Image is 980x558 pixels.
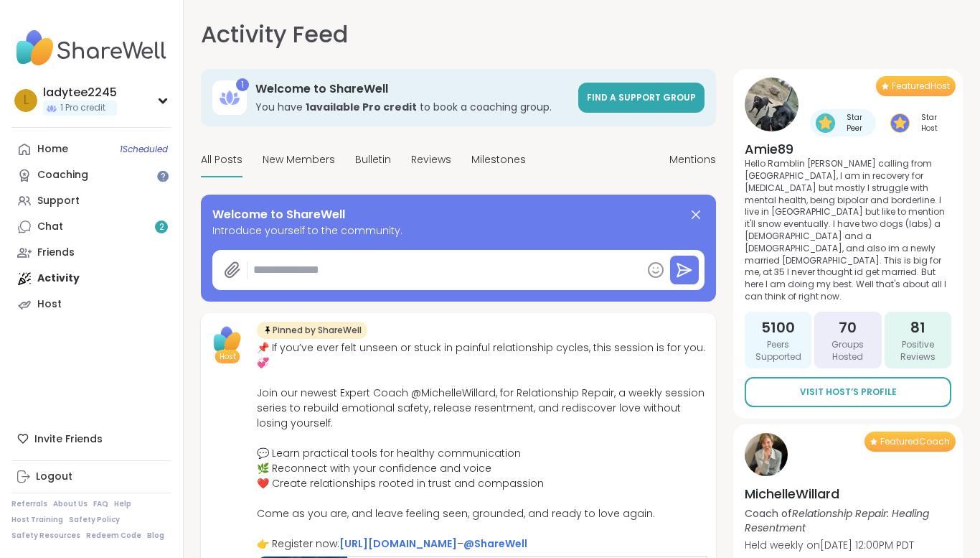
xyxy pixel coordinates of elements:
span: Introduce yourself to the community. [212,223,705,238]
h1: Activity Feed [201,17,348,52]
div: Invite Friends [11,426,171,452]
div: Pinned by ShareWell [257,322,367,339]
span: Groups Hosted [820,339,875,363]
i: Relationship Repair: Healing Resentment [745,506,929,535]
img: Star Host [890,113,910,133]
span: Star Host [913,112,946,134]
span: Featured Host [892,80,950,92]
a: Find a support group [578,83,705,113]
p: Hello Ramblin [PERSON_NAME] calling from [GEOGRAPHIC_DATA], I am in recovery for [MEDICAL_DATA] b... [745,158,951,303]
a: Home1Scheduled [11,136,171,162]
h4: MichelleWillard [745,485,951,503]
iframe: Spotlight [157,170,169,182]
span: 81 [910,317,925,338]
span: 70 [839,317,857,338]
span: 1 Pro credit [60,102,105,114]
img: Amie89 [745,78,798,131]
div: Host [37,297,62,312]
a: Friends [11,240,171,266]
a: Safety Policy [69,515,120,525]
a: FAQ [93,499,108,509]
div: Chat [37,220,63,234]
h3: You have to book a coaching group. [255,100,570,114]
img: MichelleWillard [745,433,788,476]
div: 1 [236,78,249,91]
img: ShareWell [209,322,245,358]
span: Positive Reviews [890,339,946,363]
span: Reviews [411,152,451,167]
span: Welcome to ShareWell [212,206,345,223]
span: 2 [159,221,164,233]
a: Referrals [11,499,47,509]
div: Home [37,142,68,157]
span: 1 Scheduled [120,144,168,155]
a: Help [114,499,131,509]
div: Logout [36,470,72,484]
a: Host Training [11,515,63,525]
span: New Members [263,152,335,167]
a: Coaching [11,162,171,188]
b: 1 available Pro credit [306,100,417,114]
span: 5100 [761,317,795,338]
span: Mentions [669,152,716,167]
a: About Us [53,499,88,509]
a: Logout [11,464,171,490]
img: ShareWell Nav Logo [11,23,171,73]
a: @ShareWell [463,536,527,551]
div: Coaching [37,168,88,182]
a: Safety Resources [11,531,80,541]
span: Star Peer [838,112,870,134]
a: Blog [147,531,164,541]
span: Milestones [471,152,526,167]
a: Redeem Code [86,531,141,541]
span: Bulletin [355,152,391,167]
a: Chat2 [11,214,171,240]
span: All Posts [201,152,242,167]
span: Host [220,351,236,362]
h4: Amie89 [745,140,951,158]
a: Visit Host’s Profile [745,377,951,407]
p: Coach of [745,506,951,535]
div: Friends [37,246,75,260]
div: 📌 If you’ve ever felt unseen or stuck in painful relationship cycles, this session is for you. 💞 ... [257,340,707,552]
span: Visit Host’s Profile [800,386,897,399]
div: Support [37,194,80,208]
span: Featured Coach [880,436,950,447]
span: l [24,91,29,110]
span: Find a support group [587,91,696,103]
span: Peers Supported [750,339,806,363]
a: [URL][DOMAIN_NAME] [339,536,457,551]
img: Star Peer [816,113,835,133]
h3: Welcome to ShareWell [255,81,570,97]
div: ladytee2245 [43,85,117,101]
a: Support [11,188,171,214]
p: Held weekly on [DATE] 12:00PM PDT [745,538,951,552]
a: Host [11,292,171,317]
